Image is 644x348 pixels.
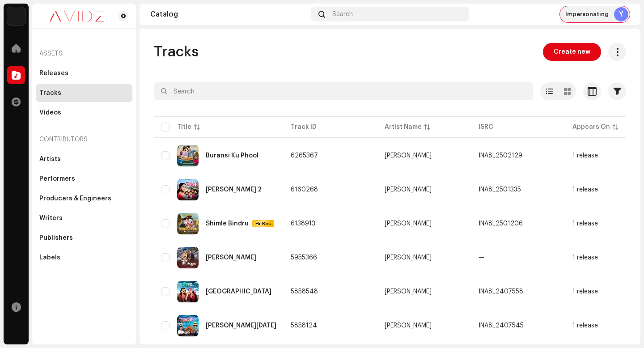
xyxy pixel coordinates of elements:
div: Tracks [39,89,61,97]
span: Ravinder Rathour [385,187,464,193]
div: 1 release [572,323,598,329]
span: Annu Rawat [385,153,464,159]
div: Producers & Engineers [39,195,111,202]
re-m-nav-item: Tracks [36,84,132,102]
div: INA8L2407545 [479,323,524,329]
span: Jaydev Rana [385,255,464,261]
span: Amit Chauhan [385,289,464,295]
div: Publishers [39,234,73,242]
re-m-nav-item: Performers [36,170,132,188]
span: 6265367 [291,153,318,159]
div: Releases [39,70,68,77]
div: — [479,255,484,261]
re-m-nav-item: Producers & Engineers [36,190,132,208]
img: 6086df4e-21f2-4aac-9eb0-c4780de0a843 [177,213,199,234]
img: 10d72f0b-d06a-424f-aeaa-9c9f537e57b6 [7,7,25,25]
div: Title [177,123,191,132]
re-m-nav-item: Publishers [36,229,132,247]
div: [PERSON_NAME] [385,221,432,227]
span: 6138913 [291,221,315,227]
div: Appears On [572,123,610,132]
img: 731f5773-9eb6-4486-924b-14cf34b128d5 [177,315,199,336]
span: Create new [554,43,590,61]
div: [PERSON_NAME] [385,323,432,329]
div: Videos [39,109,61,116]
div: [PERSON_NAME] [385,187,432,193]
span: Search [332,11,353,18]
div: Artists [39,156,61,163]
input: Search [154,82,533,100]
span: Hi-Res [253,221,273,227]
div: Y [614,7,628,21]
re-m-nav-item: Labels [36,249,132,267]
div: [PERSON_NAME] [385,255,432,261]
div: 1 release [572,221,598,227]
re-m-nav-item: Artists [36,150,132,168]
div: Shree Raja Raghunath Maharaj Harul [206,323,276,329]
div: 1 release [572,255,598,261]
span: 6160268 [291,187,318,193]
div: Milan [206,289,271,295]
div: Shimle Bindru [206,221,249,227]
div: INA8L2407558 [479,289,523,295]
span: Tracks [154,43,199,61]
div: Buransi Ku Phool [206,153,258,159]
button: Create new [543,43,601,61]
img: f2131e78-0bb9-4302-b62a-3d6dada99388 [177,281,199,302]
re-m-nav-item: Videos [36,104,132,122]
span: Santram Kunwar [385,323,464,329]
img: 59e8df99-c1d1-43a0-ac61-c74c38b3f2cb [177,145,199,166]
div: INA8L2501206 [479,221,523,227]
re-m-nav-item: Writers [36,209,132,227]
div: Artist Name [385,123,422,132]
span: 5955366 [291,255,317,261]
div: Catalog [150,11,308,18]
div: Maa Renuka [206,255,256,261]
div: [PERSON_NAME] [385,289,432,295]
img: 2b4edf6c-da6e-490a-ab5b-2ea346da8639 [177,247,199,268]
img: cbb796ab-e86a-4ea3-ba2f-1240f394e815 [177,179,199,200]
re-a-nav-header: Assets [36,43,132,64]
div: [PERSON_NAME] [385,153,432,159]
div: INA8L2501335 [479,187,521,193]
re-a-nav-header: Contributors [36,129,132,150]
div: 1 release [572,289,598,295]
div: Performers [39,175,75,182]
div: 1 release [572,187,598,193]
span: Impersonating [565,11,609,18]
img: 0c631eef-60b6-411a-a233-6856366a70de [39,11,114,21]
div: Harul Jhanjiye 2 [206,187,262,193]
span: 5858124 [291,323,317,329]
div: Labels [39,254,60,261]
re-m-nav-item: Releases [36,64,132,82]
div: INA8L2502129 [479,153,522,159]
div: 1 release [572,153,598,159]
span: Vicky Chauhan [385,221,464,227]
div: Writers [39,215,63,222]
span: 5858548 [291,289,318,295]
